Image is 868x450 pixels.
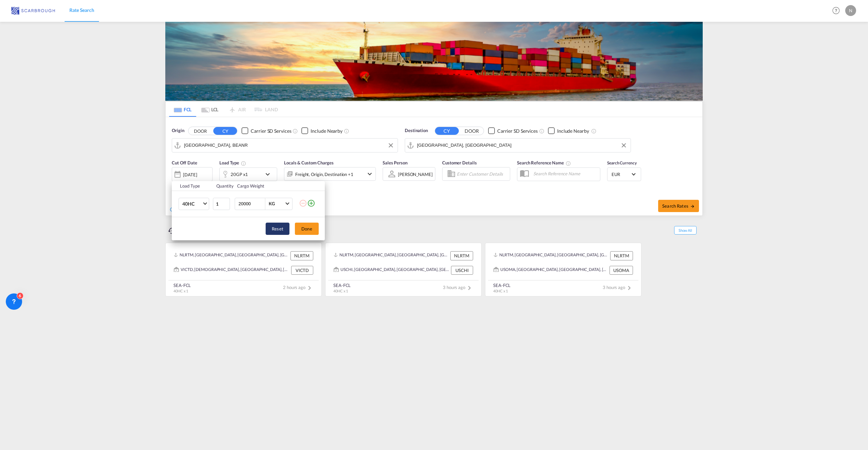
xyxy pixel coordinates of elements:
th: Load Type [172,181,212,191]
span: 40HC [182,200,202,207]
button: Done [295,223,319,235]
md-icon: icon-minus-circle-outline [299,199,307,207]
input: Qty [213,198,230,210]
button: Reset [266,223,289,235]
md-icon: icon-plus-circle-outline [307,199,315,207]
th: Quantity [212,181,233,191]
input: Enter Weight [238,198,265,210]
md-select: Choose: 40HC [179,198,209,210]
div: KG [269,201,275,206]
div: Cargo Weight [237,183,295,189]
